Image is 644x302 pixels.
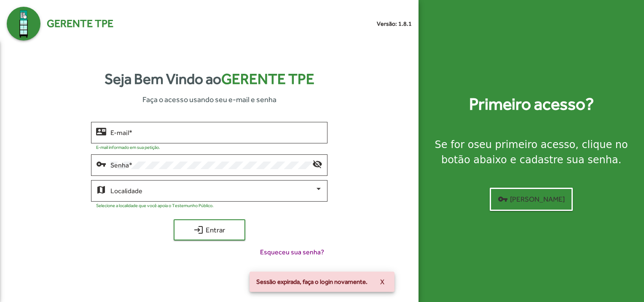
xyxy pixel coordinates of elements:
[469,92,594,117] strong: Primeiro acesso?
[7,7,40,40] img: Logo Gerente
[312,159,322,169] mat-icon: visibility_off
[96,184,106,194] mat-icon: map
[474,139,575,151] strong: seu primeiro acesso
[193,225,204,235] mat-icon: login
[256,278,368,286] span: Sessão expirada, faça o login novamente.
[260,247,324,257] span: Esqueceu sua senha?
[498,191,565,207] span: [PERSON_NAME]
[96,126,106,136] mat-icon: contact_mail
[105,68,314,90] strong: Seja Bem Vindo ao
[377,19,412,28] small: Versão: 1.8.1
[142,94,276,105] span: Faça o acesso usando seu e-mail e senha
[221,70,314,87] span: Gerente TPE
[181,222,238,237] span: Entrar
[174,219,245,240] button: Entrar
[373,274,391,289] button: X
[429,137,634,167] div: Se for o , clique no botão abaixo e cadastre sua senha.
[96,159,106,169] mat-icon: vpn_key
[380,274,384,289] span: X
[498,194,508,204] mat-icon: vpn_key
[490,188,573,211] button: [PERSON_NAME]
[96,145,160,150] mat-hint: E-mail informado em sua petição.
[47,16,113,32] span: Gerente TPE
[96,203,214,208] mat-hint: Selecione a localidade que você apoia o Testemunho Público.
